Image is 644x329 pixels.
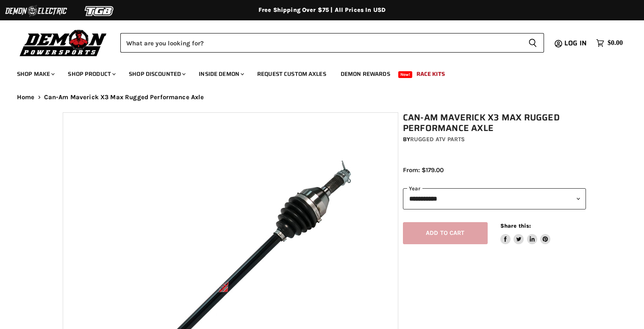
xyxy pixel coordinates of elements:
span: $0.00 [608,39,623,47]
a: Race Kits [410,65,451,83]
aside: Share this: [500,222,551,245]
a: Demon Rewards [334,65,397,83]
a: Request Custom Axles [251,65,333,83]
input: Search [120,33,522,53]
span: From: $179.00 [403,166,444,174]
a: $0.00 [592,37,627,49]
a: Rugged ATV Parts [410,136,465,143]
span: Log in [564,38,587,48]
img: Demon Electric Logo 2 [4,3,68,19]
a: Shop Product [61,65,121,83]
img: Demon Powersports [17,28,110,58]
div: by [403,135,586,144]
a: Shop Make [11,65,60,83]
a: Home [17,94,35,101]
ul: Main menu [11,62,621,83]
a: Shop Discounted [122,65,191,83]
button: Search [522,33,544,53]
select: year [403,188,586,209]
h1: Can-Am Maverick X3 Max Rugged Performance Axle [403,112,586,134]
img: TGB Logo 2 [68,3,131,19]
a: Inside Demon [192,65,249,83]
a: Log in [561,39,592,47]
form: Product [120,33,544,53]
span: Can-Am Maverick X3 Max Rugged Performance Axle [44,94,204,101]
span: New! [398,71,413,78]
span: Share this: [500,223,531,229]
